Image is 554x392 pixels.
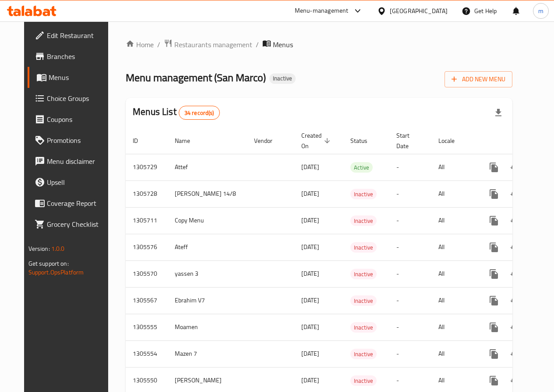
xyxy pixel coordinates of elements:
span: [DATE] [301,321,319,333]
td: Attef [168,154,247,180]
td: 1305570 [126,260,168,287]
td: All [431,234,476,260]
a: Menus [28,67,116,88]
button: more [483,343,505,364]
span: Vendor [254,135,284,146]
td: 1305576 [126,234,168,260]
td: All [431,260,476,287]
a: Coupons [28,109,116,130]
span: Coupons [47,114,109,125]
span: [DATE] [301,188,319,199]
nav: breadcrumb [126,39,512,50]
td: - [389,260,431,287]
div: Inactive [350,189,377,199]
span: Menu management ( San Marco ) [126,68,266,87]
button: Change Status [505,370,526,391]
span: Restaurants management [174,39,252,50]
td: Copy Menu [168,207,247,234]
a: Menu disclaimer [28,151,116,172]
button: Change Status [505,237,526,258]
span: [DATE] [301,241,319,253]
div: Export file [488,102,509,123]
td: All [431,207,476,234]
td: All [431,180,476,207]
td: - [389,154,431,180]
button: more [483,370,505,391]
span: Grocery Checklist [47,219,109,229]
button: more [483,210,505,231]
span: Inactive [350,376,377,386]
span: Inactive [350,269,377,279]
span: Inactive [350,296,377,306]
td: 1305729 [126,154,168,180]
span: Branches [47,51,109,62]
td: - [389,340,431,367]
button: more [483,184,505,205]
button: Change Status [505,264,526,284]
td: All [431,314,476,340]
span: Status [350,135,379,146]
a: Grocery Checklist [28,214,116,235]
button: more [483,157,505,178]
td: 1305554 [126,340,168,367]
span: Menus [49,72,109,83]
span: 34 record(s) [179,109,219,117]
td: Moamen [168,314,247,340]
button: more [483,317,505,338]
span: Locale [438,135,466,146]
td: 1305555 [126,314,168,340]
li: / [157,39,160,50]
a: Restaurants management [164,39,252,50]
td: - [389,207,431,234]
td: All [431,154,476,180]
button: Change Status [505,157,526,178]
span: [DATE] [301,375,319,386]
span: [DATE] [301,268,319,279]
td: Ateff [168,234,247,260]
td: yassen 3 [168,260,247,287]
td: All [431,287,476,314]
td: 1305567 [126,287,168,314]
span: Inactive [350,243,377,253]
span: [DATE] [301,348,319,359]
td: - [389,234,431,260]
a: Home [126,39,154,50]
span: Menu disclaimer [47,156,109,167]
span: Get support on: [28,258,69,269]
span: [DATE] [301,161,319,173]
a: Upsell [28,172,116,193]
span: Choice Groups [47,93,109,104]
a: Edit Restaurant [28,25,116,46]
td: Ebrahim V7 [168,287,247,314]
span: Inactive [350,189,377,199]
a: Support.OpsPlatform [28,267,84,278]
span: Inactive [350,323,377,333]
a: Promotions [28,130,116,151]
button: Change Status [505,210,526,231]
span: Inactive [350,349,377,359]
div: Menu-management [295,6,349,16]
span: Menus [273,39,293,50]
button: more [483,290,505,311]
button: Change Status [505,184,526,205]
span: Inactive [350,216,377,226]
td: All [431,340,476,367]
td: - [389,314,431,340]
div: Inactive [350,349,377,359]
li: / [256,39,259,50]
td: Mazen 7 [168,340,247,367]
button: more [483,264,505,284]
span: Add New Menu [452,74,505,85]
td: - [389,287,431,314]
button: Change Status [505,317,526,338]
div: [GEOGRAPHIC_DATA] [390,6,448,16]
h2: Menus List [133,105,219,120]
button: Change Status [505,343,526,364]
div: Active [350,162,373,173]
td: 1305728 [126,180,168,207]
span: Version: [28,243,50,254]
